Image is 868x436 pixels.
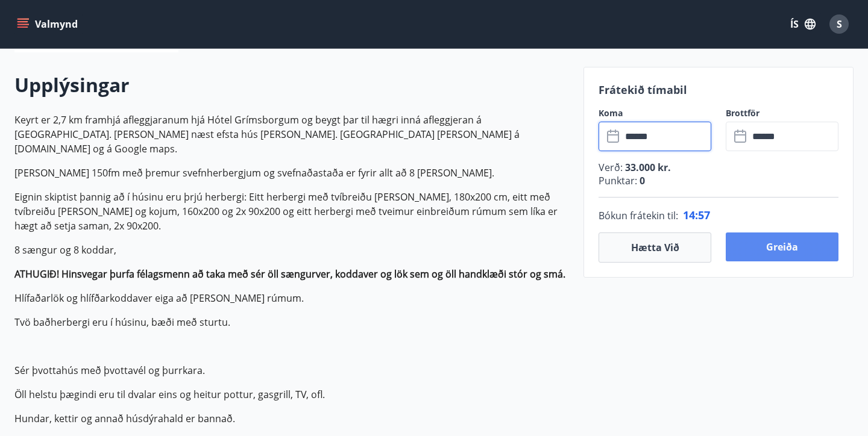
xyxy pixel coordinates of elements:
p: Sér þvottahús með þvottavél og þurrkara. [14,363,569,378]
p: Verð : [599,161,838,174]
span: Bókun frátekin til : [599,208,678,223]
button: Greiða [726,232,838,261]
p: Hlífaðarlök og hlífðarkoddaver eiga að [PERSON_NAME] rúmum. [14,291,569,305]
p: Hundar, kettir og annað húsdýrahald er bannað. [14,411,569,426]
span: 0 [637,174,645,187]
button: ÍS [784,13,822,35]
h2: Upplýsingar [14,72,569,98]
button: Hætta við [599,232,711,263]
span: S [837,17,842,31]
p: Tvö baðherbergi eru í húsinu, bæði með sturtu. [14,315,569,329]
p: Eignin skiptist þannig að í húsinu eru þrjú herbergi: Eitt herbergi með tvíbreiðu [PERSON_NAME], ... [14,190,569,233]
p: Punktar : [599,174,838,187]
span: 57 [698,208,710,222]
label: Brottför [726,107,838,119]
label: Koma [599,107,711,119]
p: Keyrt er 2,7 km framhjá afleggjaranum hjá Hótel Grímsborgum og beygt þar til hægri inná afleggjer... [14,113,569,156]
p: [PERSON_NAME] 150fm með þremur svefnherbergjum og svefnaðastaða er fyrir allt að 8 [PERSON_NAME]. [14,166,569,180]
button: S [825,10,854,39]
span: 14 : [683,208,698,222]
p: Öll helstu þægindi eru til dvalar eins og heitur pottur, gasgrill, TV, ofl. [14,387,569,402]
p: 8 sængur og 8 koddar, [14,243,569,257]
button: menu [14,13,83,35]
p: Frátekið tímabil [599,82,838,98]
span: 33.000 kr. [623,161,671,174]
strong: ATHUGIÐ! Hinsvegar þurfa félagsmenn að taka með sér öll sængurver, koddaver og lök sem og öll han... [14,267,565,281]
